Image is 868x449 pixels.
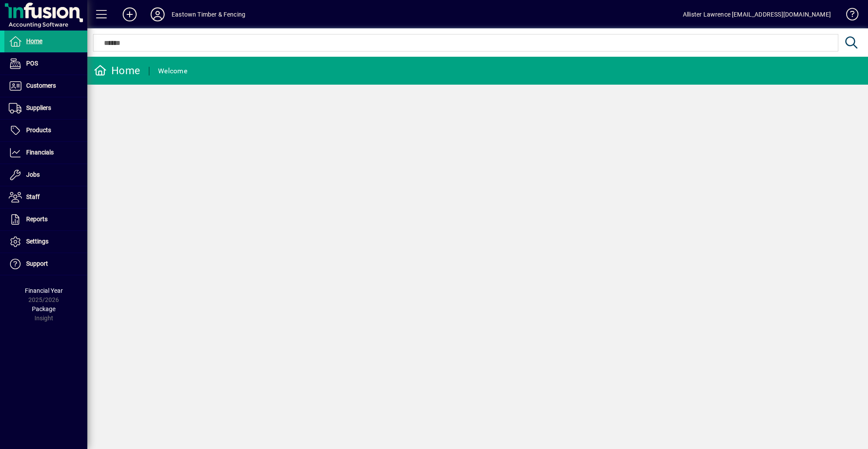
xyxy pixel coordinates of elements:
[4,164,87,186] a: Jobs
[683,7,831,21] div: Allister Lawrence [EMAIL_ADDRESS][DOMAIN_NAME]
[26,238,48,245] span: Settings
[4,209,87,230] a: Reports
[116,7,144,22] button: Add
[4,120,87,141] a: Products
[4,186,87,208] a: Staff
[26,149,54,156] span: Financials
[32,305,55,312] span: Package
[4,97,87,119] a: Suppliers
[26,171,40,178] span: Jobs
[4,231,87,253] a: Settings
[840,2,857,30] a: Knowledge Base
[94,64,140,78] div: Home
[4,75,87,97] a: Customers
[4,142,87,164] a: Financials
[172,7,245,21] div: Eastown Timber & Fencing
[4,53,87,75] a: POS
[25,287,63,294] span: Financial Year
[26,260,48,267] span: Support
[26,216,48,223] span: Reports
[4,253,87,275] a: Support
[26,193,40,200] span: Staff
[26,38,42,45] span: Home
[26,60,38,67] span: POS
[26,127,51,134] span: Products
[144,7,172,22] button: Profile
[26,82,56,89] span: Customers
[26,104,51,111] span: Suppliers
[158,64,187,78] div: Welcome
